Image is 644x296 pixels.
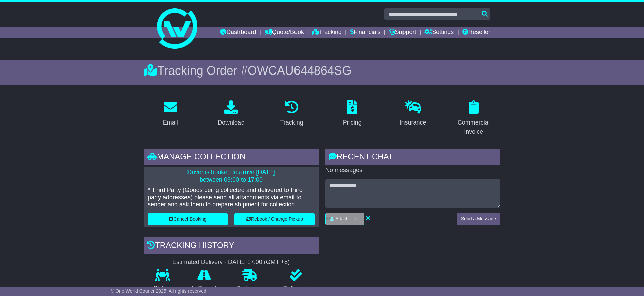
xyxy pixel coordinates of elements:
a: Email [159,98,182,130]
p: * Third Party (Goods being collected and delivered to third party addresses) please send all atta... [148,187,315,208]
div: Pricing [343,118,362,127]
div: Tracking [280,118,303,127]
div: Commercial Invoice [451,118,496,136]
a: Commercial Invoice [446,98,500,139]
button: Send a Message [457,213,500,225]
span: © One World Courier 2025. All rights reserved. [111,288,208,294]
a: Insurance [395,98,430,130]
a: Quote/Book [264,27,304,38]
p: No messages [325,167,500,174]
p: Delivered [273,285,319,292]
a: Settings [424,27,454,38]
p: Pickup [144,285,182,292]
button: Cancel Booking [148,213,228,225]
div: Email [163,118,178,127]
button: Rebook / Change Pickup [234,213,315,225]
p: In Transit [182,285,227,292]
div: Download [218,118,245,127]
a: Financials [350,27,381,38]
div: Insurance [399,118,426,127]
a: Support [389,27,416,38]
div: Tracking history [144,237,319,255]
a: Reseller [462,27,490,38]
div: [DATE] 17:00 (GMT +8) [226,259,290,266]
span: OWCAU644864SG [248,64,352,78]
a: Download [213,98,249,130]
a: Tracking [276,98,308,130]
div: Estimated Delivery - [144,259,319,266]
div: RECENT CHAT [325,149,500,167]
div: Tracking Order # [144,63,500,78]
p: Delivering [226,285,273,292]
a: Tracking [312,27,342,38]
a: Dashboard [220,27,256,38]
div: Manage collection [144,149,319,167]
a: Pricing [339,98,366,130]
p: Driver is booked to arrive [DATE] between 09:00 to 17:00 [148,169,315,183]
